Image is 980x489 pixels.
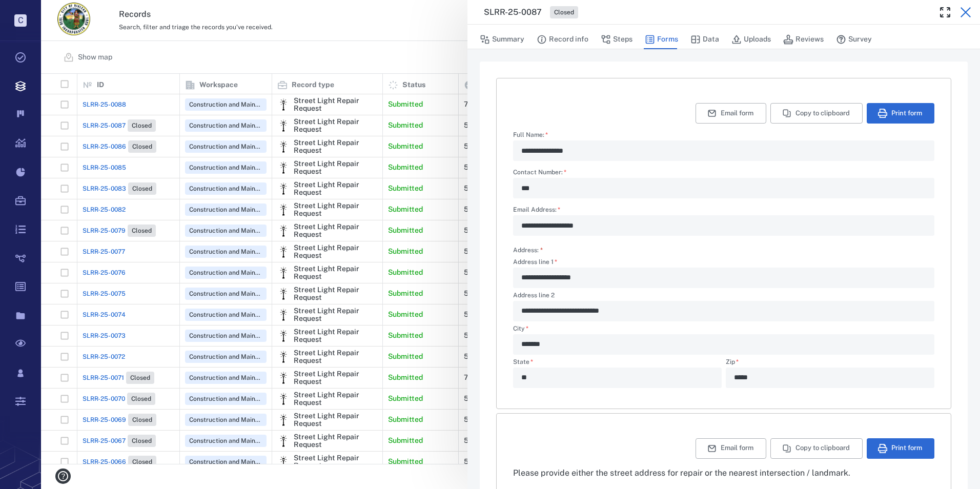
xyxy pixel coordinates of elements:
[731,30,771,49] button: Uploads
[770,438,863,459] button: Copy to clipboard
[770,103,863,124] button: Copy to clipboard
[867,103,934,124] button: Print form
[726,359,934,368] label: Zip
[783,30,824,49] button: Reviews
[696,103,766,124] button: Email form
[480,30,524,49] button: Summary
[513,207,934,215] label: Email Address:
[540,247,543,254] span: required
[23,7,44,16] span: Help
[513,215,934,236] div: Email Address:
[867,438,934,459] button: Print form
[645,30,678,49] button: Forms
[601,30,632,49] button: Steps
[537,30,588,49] button: Record info
[513,325,934,334] label: City
[696,438,766,459] button: Email form
[513,467,934,479] div: Please provide either the street address for repair or the nearest intersection / landmark.
[513,178,934,198] div: Contact Number:
[513,292,934,301] label: Address line 2
[955,2,976,23] button: Close
[513,132,934,140] label: Full Name:
[513,259,934,268] label: Address line 1
[484,6,542,18] h3: SLRR-25-0087
[513,359,722,368] label: State
[935,2,955,23] button: Toggle Fullscreen
[14,14,27,27] p: C
[513,169,934,178] label: Contact Number:
[513,140,934,161] div: Full Name:
[513,246,543,255] label: Address:
[552,8,576,17] span: Closed
[690,30,719,49] button: Data
[836,30,872,49] button: Survey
